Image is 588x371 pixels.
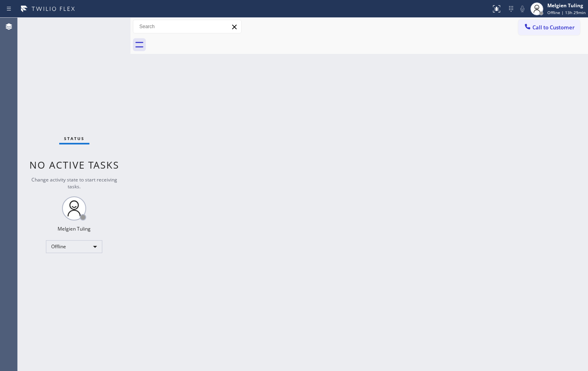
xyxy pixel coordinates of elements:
span: Offline | 13h 29min [547,10,586,15]
input: Search [133,20,241,33]
div: Melgien Tuling [58,225,91,232]
div: Melgien Tuling [547,2,586,9]
button: Mute [517,3,528,14]
div: Offline [46,240,102,253]
span: Status [64,136,85,141]
span: No active tasks [29,158,119,171]
span: Call to Customer [532,24,575,31]
span: Change activity state to start receiving tasks. [31,176,117,190]
button: Call to Customer [518,20,580,35]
